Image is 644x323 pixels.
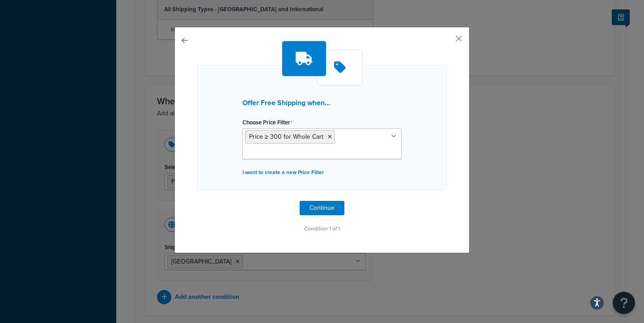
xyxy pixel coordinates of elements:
[242,119,292,126] label: Choose Price Filter
[242,166,402,178] p: I want to create a new Price Filter
[242,99,402,107] h3: Offer Free Shipping when...
[300,201,344,215] button: Continue
[197,222,447,235] p: Condition 1 of 1
[249,132,323,141] span: Price ≥ 300 for Whole Cart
